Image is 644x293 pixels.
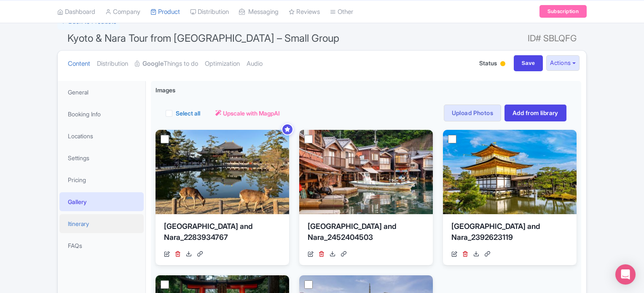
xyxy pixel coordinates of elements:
[528,30,577,47] span: ID# SBLQFG
[539,5,587,18] a: Subscription
[142,59,164,69] strong: Google
[546,55,580,71] button: Actions
[308,221,424,246] div: [GEOGRAPHIC_DATA] and Nara_2452404503
[97,51,128,77] a: Distribution
[164,221,281,246] div: [GEOGRAPHIC_DATA] and Nara_2283934767
[59,126,144,145] a: Locations
[499,58,507,71] div: Building
[247,51,263,77] a: Audio
[135,51,198,77] a: GoogleThings to do
[514,55,543,71] input: Save
[59,214,144,233] a: Itinerary
[451,221,568,246] div: [GEOGRAPHIC_DATA] and Nara_2392623119
[504,105,566,121] a: Add from library
[59,236,144,255] a: FAQs
[444,105,501,121] a: Upload Photos
[68,51,90,77] a: Content
[223,109,280,118] span: Upscale with MagpAI
[205,51,240,77] a: Optimization
[156,86,175,94] span: Images
[615,264,636,285] div: Open Intercom Messenger
[59,148,144,167] a: Settings
[59,192,144,211] a: Gallery
[176,109,200,118] label: Select all
[59,83,144,102] a: General
[215,109,280,118] a: Upscale with MagpAI
[67,32,339,44] span: Kyoto & Nara Tour from [GEOGRAPHIC_DATA] – Small Group
[59,170,144,189] a: Pricing
[59,105,144,124] a: Booking Info
[479,59,497,67] span: Status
